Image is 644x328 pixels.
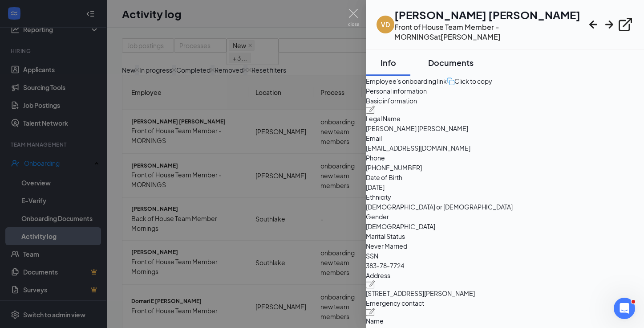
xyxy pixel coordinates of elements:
[366,192,644,202] span: Ethnicity
[366,271,644,280] span: Address
[366,172,644,182] span: Date of Birth
[366,298,644,308] span: Emergency contact
[617,16,633,33] svg: ExternalLink
[366,212,644,221] span: Gender
[366,288,644,298] span: [STREET_ADDRESS][PERSON_NAME]
[447,78,454,85] img: click-to-copy.71757273a98fde459dfc.svg
[366,261,644,271] span: 383-78-7724
[585,16,601,33] svg: ArrowLeftNew
[366,221,644,231] span: [DEMOGRAPHIC_DATA]
[366,182,644,192] span: [DATE]
[366,86,644,96] span: Personal information
[366,114,644,123] span: Legal Name
[366,153,644,163] span: Phone
[394,22,585,42] div: Front of House Team Member - MORNINGS at [PERSON_NAME]
[614,298,635,319] iframe: Intercom live chat
[375,57,401,68] div: Info
[601,16,617,33] svg: ArrowRight
[366,241,644,251] span: Never Married
[366,133,644,143] span: Email
[366,96,644,106] span: Basic information
[447,76,492,86] button: Click to copy
[366,143,644,153] span: [EMAIL_ADDRESS][DOMAIN_NAME]
[428,57,474,68] div: Documents
[366,76,447,86] span: Employee's onboarding link
[366,316,644,326] span: Name
[366,202,644,212] span: [DEMOGRAPHIC_DATA] or [DEMOGRAPHIC_DATA]
[366,123,644,133] span: [PERSON_NAME] [PERSON_NAME]
[366,231,644,241] span: Marital Status
[366,251,644,261] span: SSN
[381,20,390,29] div: VD
[394,7,585,22] h1: [PERSON_NAME] [PERSON_NAME]
[366,163,644,172] span: [PHONE_NUMBER]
